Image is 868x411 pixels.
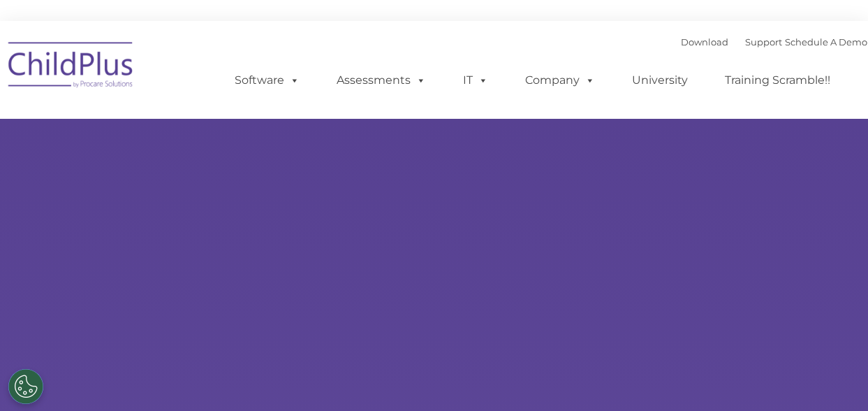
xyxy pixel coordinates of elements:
[618,66,702,94] a: University
[511,66,609,94] a: Company
[745,36,782,48] a: Support
[221,66,314,94] a: Software
[711,66,844,94] a: Training Scramble!!
[785,36,867,48] a: Schedule A Demo
[1,32,141,102] img: ChildPlus by Procare Solutions
[681,36,728,48] a: Download
[449,66,502,94] a: IT
[323,66,440,94] a: Assessments
[8,369,43,404] button: Cookies Settings
[681,36,867,48] font: |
